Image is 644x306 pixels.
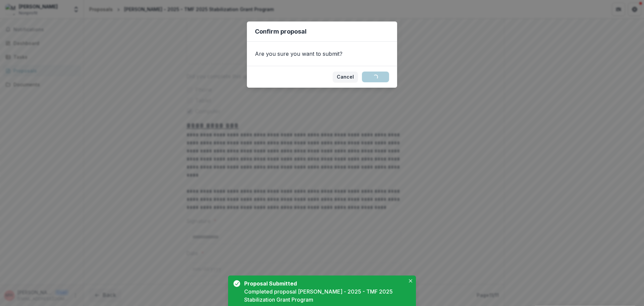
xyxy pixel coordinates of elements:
button: Cancel [333,72,358,82]
button: Close [407,277,415,285]
div: Proposal Submitted [244,279,402,288]
header: Confirm proposal [247,21,397,42]
div: Completed proposal [PERSON_NAME] - 2025 - TMF 2025 Stabilization Grant Program [244,288,405,304]
div: Are you sure you want to submit? [247,42,397,66]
